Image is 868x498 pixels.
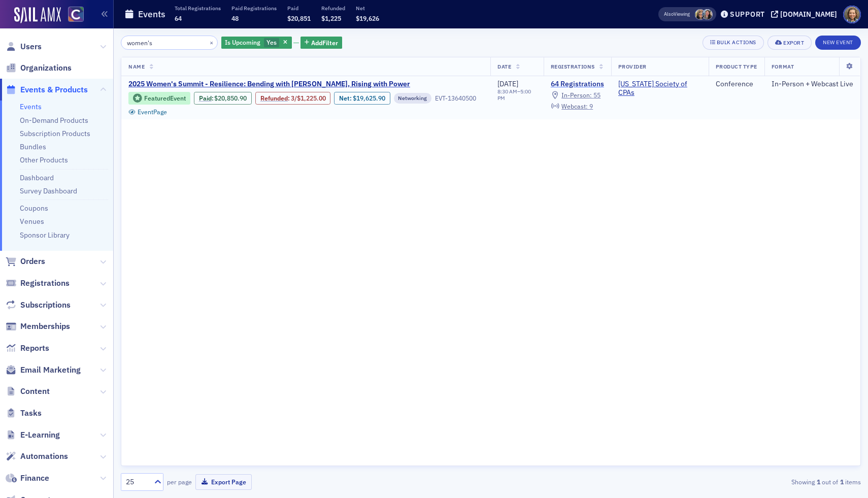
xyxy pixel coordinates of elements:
[126,477,148,487] div: 25
[394,93,432,103] div: Networking
[435,94,476,102] div: EVT-13640500
[20,217,44,226] a: Venues
[356,5,379,12] p: Net
[703,36,764,50] button: Bulk Actions
[20,186,77,195] a: Survey Dashboard
[767,36,812,50] button: Export
[497,63,511,70] span: Date
[551,103,593,111] a: Webcast: 9
[621,477,861,486] div: Showing out of items
[287,14,311,22] span: $20,851
[6,364,81,376] a: Email Marketing
[618,80,702,97] span: Colorado Society of CPAs
[6,408,42,419] a: Tasks
[20,408,42,419] span: Tasks
[353,94,385,102] span: $19,625.90
[589,102,593,110] span: 9
[128,80,483,89] a: 2025 Women's Summit - Resilience: Bending with [PERSON_NAME], Rising with Power
[321,5,345,12] p: Refunded
[20,300,71,311] span: Subscriptions
[221,37,292,49] div: Yes
[61,7,84,24] a: View Homepage
[14,7,61,23] img: SailAMX
[6,300,71,311] a: Subscriptions
[311,38,338,47] span: Add Filter
[339,94,353,102] span: Net :
[175,14,182,22] span: 64
[716,80,757,89] div: Conference
[301,37,342,49] button: AddFilter
[20,62,72,74] span: Organizations
[6,429,60,441] a: E-Learning
[6,256,45,267] a: Orders
[6,62,72,74] a: Organizations
[838,477,845,486] strong: 1
[195,474,252,490] button: Export Page
[6,84,88,95] a: Events & Products
[664,11,674,17] div: Also
[843,6,861,23] span: Profile
[20,230,70,240] a: Sponsor Library
[20,129,90,138] a: Subscription Products
[167,477,192,486] label: per page
[551,63,595,70] span: Registrations
[780,10,837,19] div: [DOMAIN_NAME]
[6,451,68,462] a: Automations
[266,38,277,46] span: Yes
[772,63,794,70] span: Format
[214,94,247,102] span: $20,850.90
[551,80,604,89] a: 64 Registrations
[20,204,48,213] a: Coupons
[702,9,713,20] span: Tiffany Carson
[20,386,50,397] span: Content
[497,88,531,102] time: 5:00 PM
[194,92,252,104] div: Paid: 85 - $2085090
[20,102,42,111] a: Events
[121,36,218,50] input: Search…
[20,278,70,289] span: Registrations
[128,63,145,70] span: Name
[497,88,537,102] div: –
[260,94,288,102] a: Refunded
[664,11,690,18] span: Viewing
[20,84,88,95] span: Events & Products
[561,102,588,110] span: Webcast :
[231,5,277,12] p: Paid Registrations
[20,451,68,462] span: Automations
[68,7,84,22] img: SailAMX
[783,40,804,46] div: Export
[6,343,49,354] a: Reports
[815,477,822,486] strong: 1
[20,116,88,125] a: On-Demand Products
[20,256,45,267] span: Orders
[334,92,390,104] div: Net: $1962590
[225,38,260,46] span: Is Upcoming
[20,364,81,376] span: Email Marketing
[730,10,765,19] div: Support
[20,473,49,484] span: Finance
[255,92,330,104] div: Refunded: 85 - $2085090
[175,5,221,12] p: Total Registrations
[231,14,239,22] span: 48
[618,63,647,70] span: Provider
[815,36,861,50] button: New Event
[716,63,757,70] span: Product Type
[287,5,311,12] p: Paid
[297,94,326,102] span: $1,225.00
[20,429,60,441] span: E-Learning
[128,92,190,105] div: Featured Event
[561,91,592,99] span: In-Person :
[20,142,46,151] a: Bundles
[356,14,379,22] span: $19,626
[695,9,706,20] span: Lauren Standiford
[199,94,212,102] a: Paid
[20,343,49,354] span: Reports
[128,108,167,116] a: EventPage
[6,321,70,332] a: Memberships
[144,95,186,101] div: Featured Event
[497,79,518,88] span: [DATE]
[771,11,841,18] button: [DOMAIN_NAME]
[772,80,853,89] div: In-Person + Webcast Live
[497,88,517,95] time: 8:30 AM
